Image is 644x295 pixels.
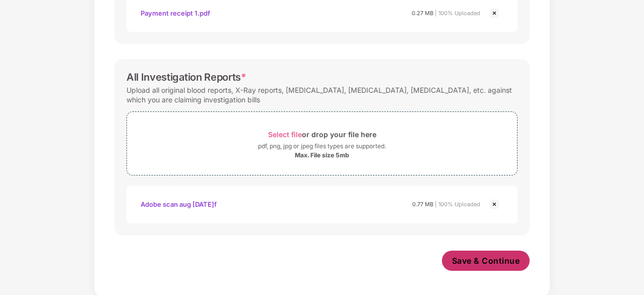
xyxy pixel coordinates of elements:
span: Save & Continue [452,255,520,266]
div: All Investigation Reports [126,71,246,83]
div: Adobe scan aug [DATE]f [141,196,217,213]
img: svg+xml;base64,PHN2ZyBpZD0iQ3Jvc3MtMjR4MjQiIHhtbG5zPSJodHRwOi8vd3d3LnczLm9yZy8yMDAwL3N2ZyIgd2lkdG... [488,198,500,210]
div: or drop your file here [268,128,376,141]
span: | 100% Uploaded [435,10,480,17]
div: Payment receipt 1.pdf [141,5,210,22]
span: Select fileor drop your file herepdf, png, jpg or jpeg files types are supported.Max. File size 5mb [127,120,517,167]
div: Max. File size 5mb [295,151,349,159]
img: svg+xml;base64,PHN2ZyBpZD0iQ3Jvc3MtMjR4MjQiIHhtbG5zPSJodHRwOi8vd3d3LnczLm9yZy8yMDAwL3N2ZyIgd2lkdG... [488,7,500,19]
span: | 100% Uploaded [435,201,480,208]
div: Upload all original blood reports, X-Ray reports, [MEDICAL_DATA], [MEDICAL_DATA], [MEDICAL_DATA],... [126,83,518,106]
div: pdf, png, jpg or jpeg files types are supported. [258,141,386,151]
span: 0.77 MB [412,201,433,208]
button: Save & Continue [442,251,530,271]
span: 0.27 MB [412,10,433,17]
span: Select file [268,130,302,139]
